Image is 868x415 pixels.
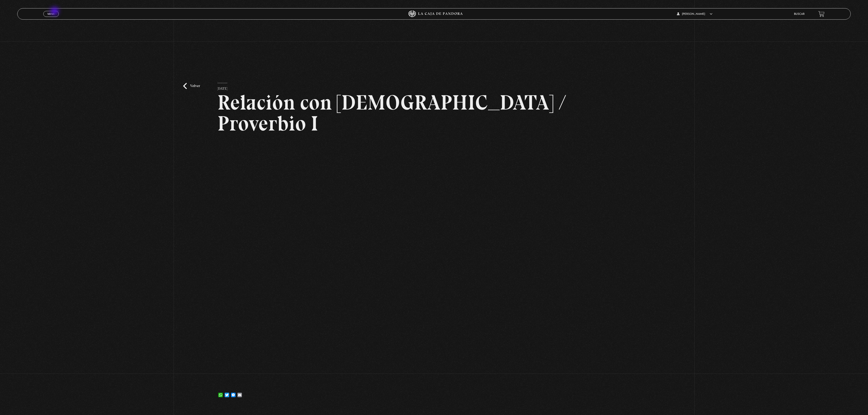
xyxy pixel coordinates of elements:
span: [PERSON_NAME] [677,13,712,15]
p: [DATE] [217,83,227,92]
a: Messenger [230,388,236,397]
a: View your shopping cart [818,11,824,17]
a: Volver [183,83,200,89]
a: Twitter [224,388,230,397]
span: Cerrar [46,16,56,20]
a: Email [236,388,243,397]
a: WhatsApp [217,388,224,397]
span: Menu [47,13,55,15]
a: Buscar [794,13,805,15]
h2: Relación con [DEMOGRAPHIC_DATA] / Proverbio I [217,92,651,134]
